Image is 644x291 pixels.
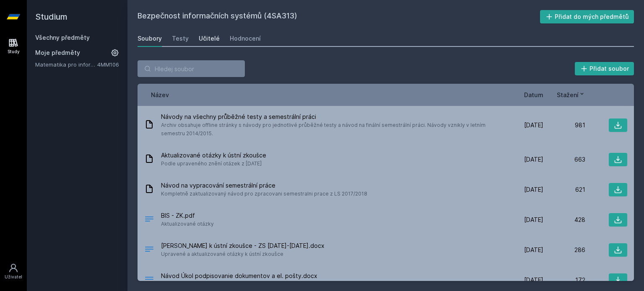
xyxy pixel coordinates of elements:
button: Název [151,90,169,99]
span: [DATE] [524,155,543,164]
span: Upravené a aktualizované otázky k ústní zkoušce [161,250,325,258]
a: Všechny předměty [35,34,90,41]
button: Stažení [557,90,585,99]
div: Uživatel [5,274,22,280]
span: [DATE] [524,276,543,284]
div: DOCX [144,244,154,256]
h2: Bezpečnost informačních systémů (4SA313) [138,10,540,23]
span: Kompletně zaktualizovaný návod pro zpracovani semestralni prace z LS 2017/2018 [161,190,367,198]
span: [DATE] [524,246,543,254]
span: Aktualizované otázky [161,220,214,228]
div: 286 [543,246,585,254]
a: Učitelé [199,30,220,47]
a: Matematika pro informatiky [35,60,97,69]
div: Soubory [138,34,162,43]
span: BIS - ZK.pdf [161,211,214,220]
span: [PERSON_NAME] k ústní zkoušce - ZS [DATE]-[DATE].docx [161,242,325,250]
button: Datum [524,90,543,99]
div: Učitelé [199,34,220,43]
button: Přidat soubor [575,62,634,75]
a: Hodnocení [230,30,261,47]
span: [DATE] [524,121,543,129]
a: Testy [172,30,189,47]
div: 663 [543,155,585,164]
button: Přidat do mých předmětů [540,10,634,23]
a: Soubory [138,30,162,47]
input: Hledej soubor [138,60,245,77]
div: 428 [543,216,585,224]
div: PDF [144,214,154,226]
span: Stažení [557,90,579,99]
span: Archiv obsahuje offline stránky s návody pro jednotlivé průběžné testy a návod na finální semestr... [161,121,498,138]
span: [DATE] [524,185,543,194]
span: Návod vďaka ktorému hladko spravíš úkol podpisovanie dokumentov a el. pošty [161,280,361,288]
div: Hodnocení [230,34,261,43]
span: Aktualizované otázky k ústní zkoušce [161,151,266,160]
span: Podle upraveného znění otázek z [DATE] [161,160,266,168]
div: Testy [172,34,189,43]
span: Návody na všechny průběžné testy a semestrální práci [161,113,498,121]
a: 4MM106 [97,61,119,68]
span: Návod Úkol podpisovanie dokumentov a el. pošty.docx [161,272,361,280]
div: 621 [543,185,585,194]
span: Návod na vypracování semestrální práce [161,181,367,190]
span: Moje předměty [35,49,80,57]
a: Study [2,33,25,59]
span: [DATE] [524,216,543,224]
div: DOCX [144,274,154,286]
div: 981 [543,121,585,129]
a: Uživatel [2,259,25,284]
div: 172 [543,276,585,284]
div: Study [8,49,20,55]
